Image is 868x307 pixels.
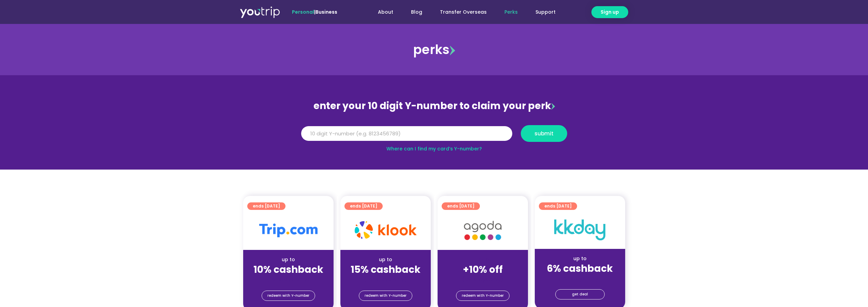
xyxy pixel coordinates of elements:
[442,202,480,210] a: ends [DATE]
[591,6,628,18] a: Sign up
[356,6,564,18] nav: Menu
[462,291,504,301] span: redeem with Y-number
[253,263,323,276] strong: 10% cashback
[351,263,421,276] strong: 15% cashback
[350,202,377,210] span: ends [DATE]
[540,255,620,262] div: up to
[359,291,412,301] a: redeem with Y-number
[539,202,577,210] a: ends [DATE]
[301,126,512,141] input: 10 digit Y-number (e.g. 8123456789)
[534,131,554,136] span: submit
[249,256,328,263] div: up to
[292,9,314,15] span: Personal
[572,290,588,299] span: get deal
[346,256,425,263] div: up to
[344,202,383,210] a: ends [DATE]
[402,6,431,18] a: Blog
[247,202,285,210] a: ends [DATE]
[346,276,425,283] div: (for stays only)
[540,275,620,282] div: (for stays only)
[262,291,315,301] a: redeem with Y-number
[544,202,572,210] span: ends [DATE]
[292,9,337,15] span: |
[447,202,474,210] span: ends [DATE]
[386,145,482,152] a: Where can I find my card’s Y-number?
[249,276,328,283] div: (for stays only)
[555,289,605,299] a: get deal
[476,256,489,263] span: up to
[521,125,567,142] button: submit
[301,125,567,147] form: Y Number
[496,6,527,18] a: Perks
[443,276,523,283] div: (for stays only)
[456,291,510,301] a: redeem with Y-number
[601,9,619,16] span: Sign up
[253,202,280,210] span: ends [DATE]
[431,6,496,18] a: Transfer Overseas
[369,6,402,18] a: About
[365,291,407,301] span: redeem with Y-number
[315,9,337,15] a: Business
[463,263,503,276] strong: +10% off
[527,6,564,18] a: Support
[298,97,571,115] div: enter your 10 digit Y-number to claim your perk
[547,262,613,275] strong: 6% cashback
[267,291,309,301] span: redeem with Y-number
